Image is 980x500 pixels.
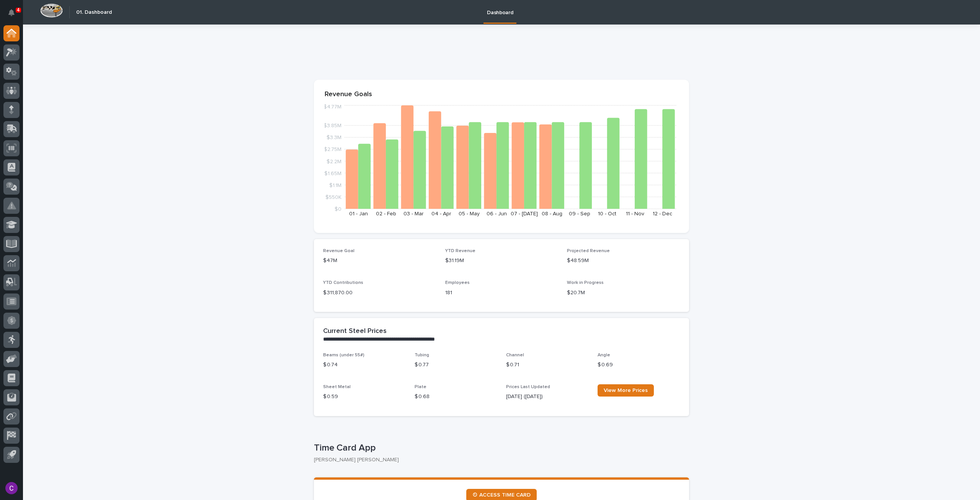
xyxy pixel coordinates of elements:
[323,249,354,253] span: Revenue Goal
[569,211,590,216] text: 09 - Sep
[445,249,475,253] span: YTD Revenue
[567,257,680,265] p: $48.59M
[506,353,524,357] span: Channel
[506,393,588,401] p: [DATE] ([DATE])
[626,211,644,216] text: 11 - Nov
[472,492,531,498] span: ⏲ ACCESS TIME CARD
[567,249,610,253] span: Projected Revenue
[415,393,497,401] p: $ 0.68
[653,211,672,216] text: 12 - Dec
[325,194,341,200] tspan: $550K
[324,147,341,152] tspan: $2.75M
[323,353,364,357] span: Beams (under 55#)
[329,182,341,188] tspan: $1.1M
[598,384,654,397] a: View More Prices
[542,211,562,216] text: 08 - Aug
[17,7,20,13] p: 4
[3,480,20,496] button: users-avatar
[40,3,63,18] img: Workspace Logo
[376,211,396,216] text: 02 - Feb
[323,361,405,369] p: $ 0.74
[3,5,20,21] button: Notifications
[506,385,550,389] span: Prices Last Updated
[76,9,112,16] h2: 01. Dashboard
[445,257,558,265] p: $31.19M
[323,257,436,265] p: $47M
[314,443,686,454] p: Time Card App
[323,123,341,128] tspan: $3.85M
[598,353,610,357] span: Angle
[403,211,424,216] text: 03 - Mar
[323,280,363,285] span: YTD Contributions
[598,361,680,369] p: $ 0.69
[459,211,480,216] text: 05 - May
[323,104,341,110] tspan: $4.77M
[10,9,20,21] div: Notifications4
[415,361,497,369] p: $ 0.77
[445,289,558,297] p: 181
[324,170,341,176] tspan: $1.65M
[598,211,616,216] text: 10 - Oct
[415,353,429,357] span: Tubing
[327,135,341,140] tspan: $3.3M
[511,211,538,216] text: 07 - [DATE]
[335,207,341,212] tspan: $0
[567,280,604,285] span: Work in Progress
[445,280,470,285] span: Employees
[314,457,683,463] p: [PERSON_NAME] [PERSON_NAME]
[327,159,341,164] tspan: $2.2M
[323,327,387,336] h2: Current Steel Prices
[415,385,426,389] span: Plate
[506,361,588,369] p: $ 0.71
[567,289,680,297] p: $20.7M
[323,393,405,401] p: $ 0.59
[325,90,678,99] p: Revenue Goals
[487,211,507,216] text: 06 - Jun
[431,211,451,216] text: 04 - Apr
[604,388,648,393] span: View More Prices
[349,211,368,216] text: 01 - Jan
[323,289,436,297] p: $ 311,870.00
[323,385,351,389] span: Sheet Metal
